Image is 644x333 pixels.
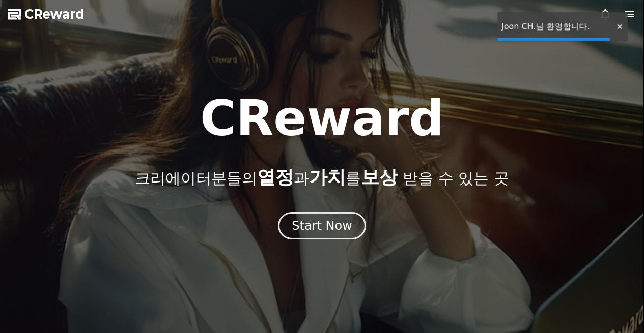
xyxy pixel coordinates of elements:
span: 가치 [309,167,346,188]
p: 크리에이터분들의 과 를 받을 수 있는 곳 [135,167,509,188]
h1: CReward [200,94,444,143]
span: 열정 [257,167,294,188]
a: Start Now [278,222,366,232]
span: 보상 [361,167,398,188]
button: Start Now [278,212,366,239]
span: CReward [24,6,85,22]
a: CReward [8,6,85,22]
div: Start Now [292,218,352,234]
